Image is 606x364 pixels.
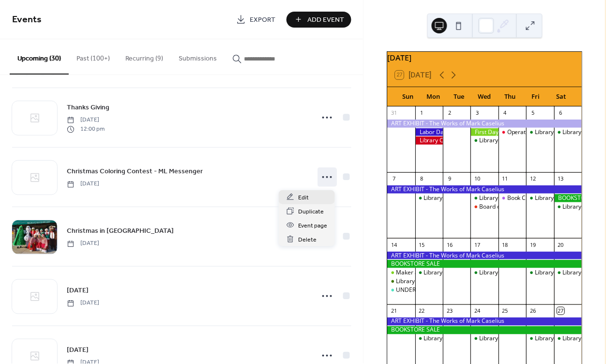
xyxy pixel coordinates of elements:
div: Thu [498,87,524,106]
div: Library Open [471,269,499,277]
div: 22 [419,307,426,315]
div: 1 [419,109,426,117]
div: 6 [558,109,565,117]
a: [DATE] [67,285,89,296]
span: Christmas in [GEOGRAPHIC_DATA] [67,227,174,237]
div: 5 [530,109,537,117]
div: 2 [446,109,454,117]
span: Events [12,11,42,30]
div: Library Open [471,136,499,145]
div: Library Open [555,269,582,277]
div: Wed [472,87,498,106]
div: Library Open [416,194,443,202]
div: UNDER THE AWNING Local Area Author Book Signing [396,286,540,294]
div: Library Open [480,269,515,277]
div: 4 [502,109,509,117]
div: Library Open [527,335,554,343]
div: Fri [523,87,549,106]
div: 31 [391,109,398,117]
div: 17 [474,241,481,248]
div: Library Open [535,269,570,277]
div: Maker and Growers Market [396,269,471,277]
span: Delete [298,235,317,245]
div: ART EXHIBIT - The Works of Mark Caselius [388,252,582,260]
span: Christmas Coloring Contest - ML Messenger [67,167,203,177]
div: Library Open [424,269,459,277]
div: UNDER THE AWNING Local Area Author Book Signing [388,286,415,294]
div: Library Open [555,203,582,211]
div: BOOKSTORE SALE [388,260,582,268]
div: Library Open [535,194,570,202]
div: 27 [558,307,565,315]
span: [DATE] [67,346,89,356]
a: Christmas in [GEOGRAPHIC_DATA] [67,226,174,237]
div: 10 [474,175,481,182]
div: Library Open [480,194,515,202]
div: Library Open [471,335,499,343]
div: [DATE] [388,52,582,63]
div: 11 [502,175,509,182]
div: 23 [446,307,454,315]
span: Thanks Giving [67,103,109,113]
div: Library Open [480,136,515,145]
div: Library Open [396,277,431,286]
div: ART EXHIBIT - The Works of Mark Caselius [388,318,582,326]
div: 8 [419,175,426,182]
div: First Day of School [471,128,499,136]
div: 24 [474,307,481,315]
span: Export [250,15,275,25]
div: Library Open [527,269,554,277]
span: [DATE] [67,240,99,248]
div: Mon [421,87,447,106]
div: Library Open [563,203,598,211]
div: Board of Directors Meeting [471,203,499,211]
div: Library Open [563,335,598,343]
div: Sun [395,87,421,106]
div: ART EXHIBIT - The Works of Mark Caselius [388,120,582,128]
span: Add Event [307,15,344,25]
div: 14 [391,241,398,248]
div: Operations Meeting [499,128,527,136]
span: [DATE] [67,180,99,189]
div: 19 [530,241,537,248]
a: Thanks Giving [67,102,109,113]
div: Book Club at the Legion [508,194,571,202]
div: Library Open [563,128,598,136]
div: Tue [447,87,472,106]
button: Add Event [287,12,351,28]
div: 26 [530,307,537,315]
a: Export [229,12,283,28]
span: [DATE] [67,116,105,125]
div: Labor Day [416,128,443,136]
div: Library Open [388,277,415,286]
div: Sat [549,87,575,106]
div: Library Open [480,335,515,343]
div: 3 [474,109,481,117]
div: 9 [446,175,454,182]
div: Library Closed [416,136,443,145]
div: Library Open [555,335,582,343]
div: 12 [530,175,537,182]
a: [DATE] [67,345,89,356]
div: Library Open [535,335,570,343]
div: 25 [502,307,509,315]
div: Library Open [563,269,598,277]
a: Christmas Coloring Contest - ML Messenger [67,166,203,177]
div: Library Open [416,269,443,277]
div: Library Open [535,128,570,136]
button: Submissions [171,39,225,74]
div: 13 [558,175,565,182]
span: Duplicate [298,207,324,217]
div: 18 [502,241,509,248]
div: BOOKSTORE SALE [388,326,582,334]
button: Past (100+) [69,39,118,74]
div: Library Open [424,335,459,343]
div: BOOKSTORE SALE [555,194,582,202]
button: Upcoming (30) [10,39,69,75]
div: 21 [391,307,398,315]
div: 20 [558,241,565,248]
div: 7 [391,175,398,182]
div: Library Open [424,194,459,202]
span: [DATE] [67,286,89,296]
